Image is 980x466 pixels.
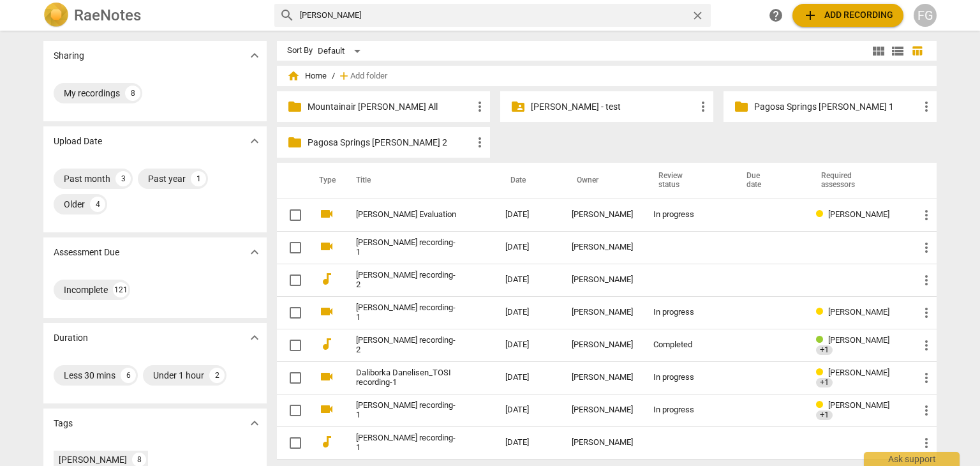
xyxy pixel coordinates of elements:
span: Review status: in progress [816,368,828,377]
span: add [803,8,818,23]
button: Show more [245,414,264,433]
div: [PERSON_NAME] [572,438,633,447]
span: audiotrack [319,434,334,449]
button: Table view [907,41,926,61]
div: 8 [125,86,140,101]
span: videocam [319,239,334,254]
a: [PERSON_NAME] recording-2 [356,336,459,355]
div: [PERSON_NAME] [59,453,127,466]
span: audiotrack [319,271,334,287]
th: Type [309,163,341,199]
div: 1 [191,171,206,186]
span: more_vert [919,338,934,353]
button: Show more [245,328,264,347]
span: folder [734,99,749,114]
button: Show more [245,132,264,151]
p: Upload Date [54,135,102,148]
div: [PERSON_NAME] [572,243,633,252]
td: [DATE] [495,361,561,394]
div: Completed [653,340,721,350]
button: Show more [245,46,264,65]
div: Past year [148,172,186,185]
span: more_vert [919,273,934,288]
span: close [691,9,704,22]
td: [DATE] [495,296,561,329]
button: Tile view [869,41,888,61]
div: In progress [653,405,721,415]
span: more_vert [919,435,934,451]
span: [PERSON_NAME] [828,209,889,219]
p: Pagosa Springs TOSI 2 [308,136,472,149]
span: more_vert [919,240,934,255]
span: Add folder [350,71,387,81]
div: 121 [113,282,128,297]
span: add [338,70,350,82]
div: My recordings [64,87,120,100]
div: Under 1 hour [153,369,204,382]
span: expand_more [247,416,262,431]
span: more_vert [472,135,487,150]
span: / [332,71,335,81]
p: Mountainair TOSI All [308,100,472,114]
span: expand_more [247,244,262,260]
span: Review status: in progress [816,400,828,410]
span: help [768,8,783,23]
th: Owner [561,163,643,199]
td: [DATE] [495,329,561,361]
td: [DATE] [495,231,561,264]
span: search [279,8,295,23]
p: Nikki - test [531,100,695,114]
span: videocam [319,369,334,384]
span: more_vert [472,99,487,114]
a: [PERSON_NAME] recording-1 [356,433,459,453]
td: [DATE] [495,199,561,231]
div: 2 [209,368,225,383]
button: Upload [792,4,903,27]
td: [DATE] [495,394,561,426]
span: folder [287,99,302,114]
div: Ask support [864,452,960,466]
span: +1 [816,345,833,355]
a: Help [764,4,787,27]
a: [PERSON_NAME] recording-1 [356,238,459,257]
div: [PERSON_NAME] [572,340,633,350]
p: Sharing [54,49,84,63]
a: [PERSON_NAME] recording-1 [356,401,459,420]
a: [PERSON_NAME] recording-2 [356,271,459,290]
span: Review status: in progress [816,307,828,317]
div: 4 [90,197,105,212]
span: [PERSON_NAME] [828,335,889,345]
span: more_vert [695,99,711,114]
span: videocam [319,402,334,417]
div: Older [64,198,85,211]
div: 6 [121,368,136,383]
span: +1 [816,378,833,387]
img: Logo [43,3,69,28]
span: more_vert [919,99,934,114]
div: Past month [64,172,110,185]
span: folder [287,135,302,150]
div: 3 [115,171,131,186]
span: folder_shared [510,99,526,114]
span: more_vert [919,305,934,320]
div: Less 30 mins [64,369,115,382]
span: Add recording [803,8,893,23]
p: Pagosa Springs TOSI 1 [754,100,919,114]
div: FG [914,4,937,27]
span: +1 [816,410,833,420]
p: Tags [54,417,73,430]
span: view_module [871,43,886,59]
span: view_list [890,43,905,59]
th: Due date [731,163,805,199]
div: [PERSON_NAME] [572,275,633,285]
span: [PERSON_NAME] [828,400,889,410]
td: [DATE] [495,264,561,296]
input: Search [300,5,686,26]
button: Show more [245,243,264,262]
div: [PERSON_NAME] [572,210,633,220]
td: [DATE] [495,426,561,459]
p: Assessment Due [54,246,119,259]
